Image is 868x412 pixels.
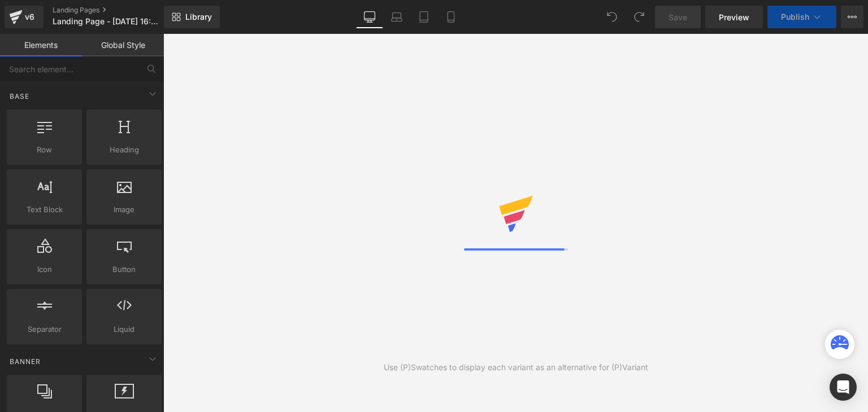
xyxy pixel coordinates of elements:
div: v6 [23,10,37,24]
a: Tablet [410,6,437,28]
span: Publish [781,12,809,21]
button: Undo [601,6,623,28]
span: Button [90,264,158,275]
a: Landing Pages [53,6,183,15]
span: Landing Page - [DATE] 16:09:31 [53,17,161,26]
a: Global Style [82,34,164,56]
span: Separator [10,323,79,335]
a: v6 [5,6,44,28]
a: Mobile [437,6,465,28]
span: Preview [719,11,749,23]
button: More [841,6,863,28]
span: Heading [90,144,158,156]
span: Icon [10,264,79,275]
span: Liquid [90,323,158,335]
span: Image [90,204,158,216]
button: Publish [767,6,836,28]
a: New Library [164,6,220,28]
div: Open Intercom Messenger [830,374,857,401]
span: Save [669,11,687,23]
span: Library [185,12,212,22]
span: Text Block [10,204,79,216]
div: Use (P)Swatches to display each variant as an alternative for (P)Variant [384,361,648,374]
a: Preview [705,6,763,28]
button: Redo [628,6,650,28]
span: Base [8,91,31,102]
a: Desktop [356,6,383,28]
a: Laptop [383,6,410,28]
span: Banner [8,356,42,367]
span: Row [10,144,79,156]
